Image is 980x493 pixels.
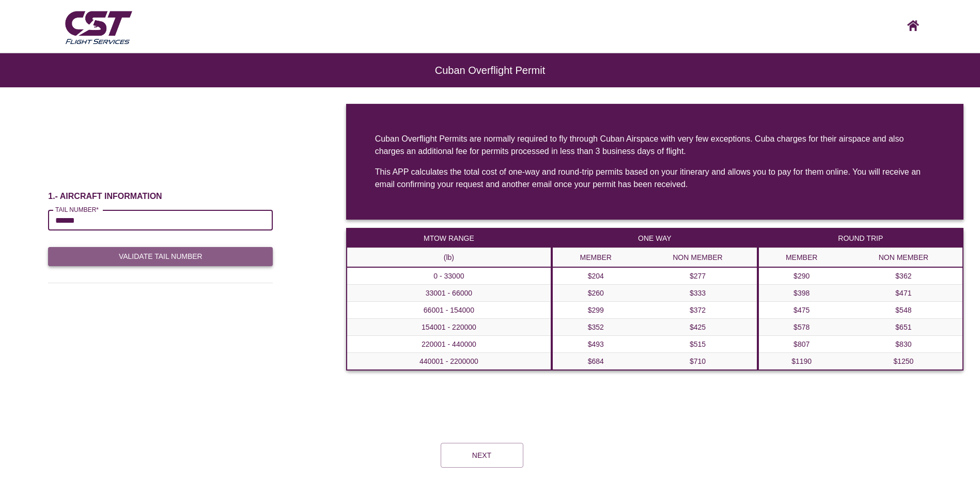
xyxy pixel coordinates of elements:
[552,353,639,371] td: $684
[845,285,963,302] td: $471
[48,247,273,266] button: Validate Tail Number
[347,302,551,319] th: 66001 - 154000
[758,228,963,248] th: ROUND TRIP
[639,267,757,285] td: $277
[758,353,845,371] td: $1190
[552,248,639,268] th: MEMBER
[347,336,551,353] th: 220001 - 440000
[375,133,935,158] div: Cuban Overflight Permits are normally required to fly through Cuban Airspace with very few except...
[758,228,963,371] table: a dense table
[758,267,845,285] td: $290
[552,285,639,302] td: $260
[845,302,963,319] td: $548
[845,353,963,371] td: $1250
[639,319,757,336] td: $425
[552,302,639,319] td: $299
[441,443,523,468] button: Next
[758,336,845,353] td: $807
[639,336,757,353] td: $515
[907,20,919,31] img: CST logo, click here to go home screen
[346,228,552,371] table: a dense table
[845,336,963,353] td: $830
[347,228,551,248] th: MTOW RANGE
[639,285,757,302] td: $333
[758,302,845,319] td: $475
[347,319,551,336] th: 154001 - 220000
[55,205,99,214] label: TAIL NUMBER*
[758,319,845,336] td: $578
[347,353,551,371] th: 440001 - 2200000
[347,248,551,268] th: (lb)
[758,285,845,302] td: $398
[347,267,551,285] th: 0 - 33000
[375,166,935,191] div: This APP calculates the total cost of one-way and round-trip permits based on your itinerary and ...
[552,319,639,336] td: $352
[845,267,963,285] td: $362
[639,302,757,319] td: $372
[347,285,551,302] th: 33001 - 66000
[48,191,273,202] h6: 1.- AIRCRAFT INFORMATION
[41,70,939,71] h6: Cuban Overflight Permit
[758,248,845,268] th: MEMBER
[63,7,134,47] img: CST Flight Services logo
[639,353,757,371] td: $710
[552,228,757,248] th: ONE WAY
[845,319,963,336] td: $651
[552,228,757,371] table: a dense table
[552,267,639,285] td: $204
[639,248,757,268] th: NON MEMBER
[552,336,639,353] td: $493
[845,248,963,268] th: NON MEMBER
